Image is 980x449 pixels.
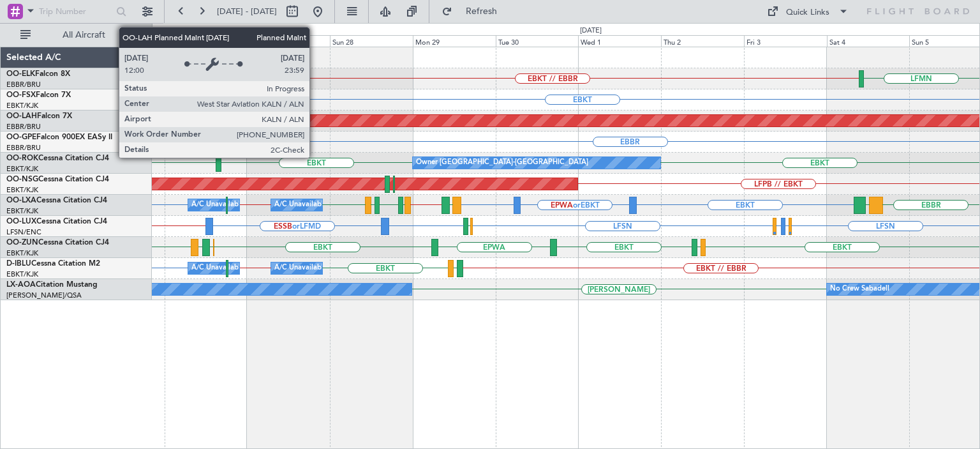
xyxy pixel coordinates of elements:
a: OO-LXACessna Citation CJ4 [6,197,107,204]
span: LX-AOA [6,281,36,289]
div: Planned Maint [GEOGRAPHIC_DATA] ([GEOGRAPHIC_DATA] National) [271,132,502,151]
a: EBKT/KJK [6,164,38,174]
div: A/C Unavailable [GEOGRAPHIC_DATA] ([GEOGRAPHIC_DATA] National) [191,259,429,278]
input: Trip Number [39,2,112,21]
a: EBKT/KJK [6,185,38,195]
a: OO-ELKFalcon 8X [6,70,70,78]
span: OO-ROK [6,155,38,162]
div: Quick Links [786,6,829,19]
span: OO-ZUN [6,239,38,247]
span: [DATE] - [DATE] [217,6,277,17]
div: Fri 26 [165,35,248,47]
a: OO-ROKCessna Citation CJ4 [6,155,109,162]
span: OO-FSX [6,91,36,99]
button: All Aircraft [14,25,138,45]
span: OO-NSG [6,176,38,183]
a: EBKT/KJK [6,248,38,258]
span: OO-LAH [6,112,37,120]
div: Thu 2 [661,35,744,47]
div: Sun 28 [330,35,413,47]
a: EBBR/BRU [6,143,41,153]
div: [DATE] [154,26,176,36]
a: LX-AOACitation Mustang [6,281,98,289]
span: OO-GPE [6,133,36,141]
a: OO-FSXFalcon 7X [6,91,71,99]
div: Mon 29 [413,35,496,47]
div: [DATE] [580,26,602,36]
span: D-IBLU [6,260,31,268]
a: EBBR/BRU [6,122,41,132]
span: OO-LUX [6,218,36,225]
div: Owner [GEOGRAPHIC_DATA]-[GEOGRAPHIC_DATA] [416,153,588,172]
a: EBKT/KJK [6,101,38,110]
a: OO-LAHFalcon 7X [6,112,72,120]
span: All Aircraft [33,31,135,40]
a: OO-GPEFalcon 900EX EASy II [6,133,112,141]
div: Sat 27 [247,35,330,47]
a: OO-ZUNCessna Citation CJ4 [6,239,109,247]
div: A/C Unavailable [274,195,327,215]
a: [PERSON_NAME]/QSA [6,291,82,300]
a: EBKT/KJK [6,206,38,216]
a: D-IBLUCessna Citation M2 [6,260,100,268]
a: LFSN/ENC [6,227,41,237]
div: Wed 1 [578,35,661,47]
a: EBBR/BRU [6,80,41,89]
div: Sat 4 [827,35,910,47]
button: Refresh [436,1,512,22]
div: A/C Unavailable [GEOGRAPHIC_DATA] ([GEOGRAPHIC_DATA] National) [191,195,429,215]
span: OO-ELK [6,70,35,78]
a: OO-LUXCessna Citation CJ4 [6,218,107,225]
div: No Crew Sabadell [830,280,889,299]
span: Refresh [455,7,509,16]
div: A/C Unavailable [GEOGRAPHIC_DATA]-[GEOGRAPHIC_DATA] [274,259,478,278]
a: EBKT/KJK [6,270,38,279]
button: Quick Links [761,1,855,22]
div: Tue 30 [496,35,579,47]
span: OO-LXA [6,197,36,204]
a: OO-NSGCessna Citation CJ4 [6,176,109,183]
div: Fri 3 [744,35,827,47]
